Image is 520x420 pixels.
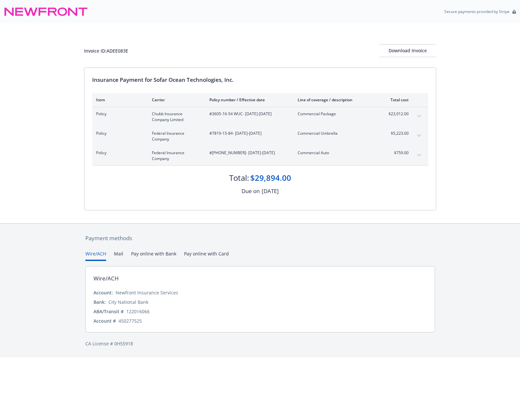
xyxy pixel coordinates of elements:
[93,299,106,305] div: Bank:
[298,111,374,117] span: Commercial Package
[96,97,142,103] div: Item
[92,107,428,127] div: PolicyChubb Insurance Company Limited#3605-16-54 WUC- [DATE]-[DATE]Commercial Package$23,912.00ex...
[152,150,199,162] span: Federal Insurance Company
[209,97,287,103] div: Policy number / Effective date
[298,130,374,136] span: Commercial Umbrella
[184,250,229,261] button: Pay online with Card
[414,111,424,121] button: expand content
[152,97,199,103] div: Carrier
[131,250,176,261] button: Pay online with Bank
[250,172,291,183] div: $29,894.00
[209,111,287,117] span: #3605-16-54 WUC - [DATE]-[DATE]
[229,172,249,183] div: Total:
[152,130,199,142] span: Federal Insurance Company
[96,111,142,117] span: Policy
[93,308,124,315] div: ABA/Transit #
[384,111,409,117] span: $23,912.00
[85,340,435,347] div: CA License # 0H55918
[379,44,436,57] div: Download Invoice
[384,130,409,136] span: $5,223.00
[262,187,279,195] div: [DATE]
[384,97,409,103] div: Total cost
[152,111,199,123] span: Chubb Insurance Company Limited
[92,127,428,146] div: PolicyFederal Insurance Company#7819-15-84- [DATE]-[DATE]Commercial Umbrella$5,223.00expand content
[85,234,435,242] div: Payment methods
[92,146,428,166] div: PolicyFederal Insurance Company#[PHONE_NUMBER]- [DATE]-[DATE]Commercial Auto$759.00expand content
[84,47,128,54] div: Invoice ID: ADEE083E
[414,150,424,160] button: expand content
[108,299,148,305] div: City National Bank
[93,317,116,324] div: Account #
[93,289,113,296] div: Account:
[93,274,119,283] div: Wire/ACH
[298,150,374,156] span: Commercial Auto
[96,130,142,136] span: Policy
[384,150,409,156] span: $759.00
[241,187,260,195] div: Due on
[209,130,287,136] span: #7819-15-84 - [DATE]-[DATE]
[209,150,287,156] span: #[PHONE_NUMBER] - [DATE]-[DATE]
[92,76,428,84] div: Insurance Payment for Sofar Ocean Technologies, Inc.
[379,44,436,57] button: Download Invoice
[116,289,178,296] div: Newfront Insurance Services
[414,130,424,141] button: expand content
[444,9,510,14] p: Secure payments provided by Stripe
[85,250,106,261] button: Wire/ACH
[126,308,150,315] div: 122016066
[118,317,142,324] div: 450277525
[298,97,374,103] div: Line of coverage / description
[96,150,142,156] span: Policy
[114,250,123,261] button: Mail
